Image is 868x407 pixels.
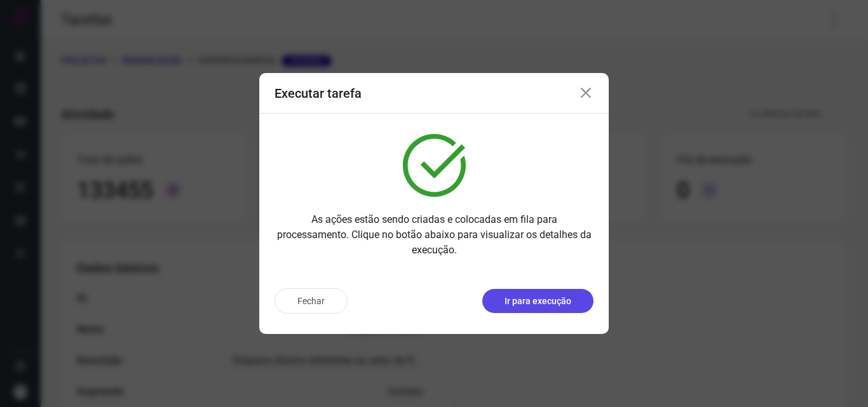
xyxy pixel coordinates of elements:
p: As ações estão sendo criadas e colocadas em fila para processamento. Clique no botão abaixo para ... [275,212,593,258]
h3: Executar tarefa [275,86,362,101]
button: Ir para execução [482,289,593,313]
p: Ir para execução [505,295,571,308]
img: verified.svg [403,134,466,197]
button: Fechar [275,288,348,314]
